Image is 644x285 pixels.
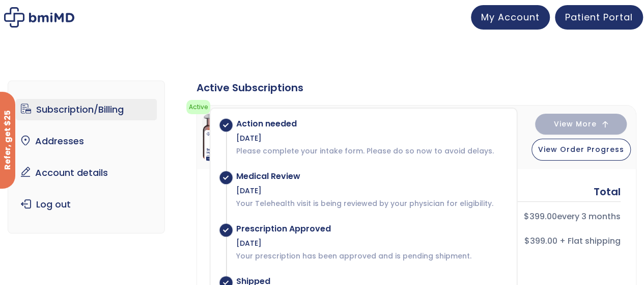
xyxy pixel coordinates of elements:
div: [DATE] [236,186,506,196]
nav: Account pages [8,81,165,234]
div: Medical Review [236,171,506,182]
div: $399.00 + Flat shipping [425,234,621,248]
div: Prescription Approved [236,224,506,234]
a: Subscription/Billing [16,99,157,120]
span: Active [186,100,210,114]
p: Please complete your intake form. Please do so now to avoid delays. [236,146,506,156]
button: View More [535,114,627,135]
div: [DATE] [236,133,506,143]
a: Addresses [16,131,157,152]
a: Log out [16,194,157,215]
div: every 3 months [425,210,621,224]
a: Account details [16,162,157,184]
img: My account [4,7,74,28]
span: $ [524,211,529,222]
div: Active Subscriptions [197,81,636,95]
p: Your Telehealth visit is being reviewed by your physician for eligibility. [236,198,506,209]
bdi: 399.00 [524,211,557,222]
div: Total [594,185,621,199]
p: Your prescription has been approved and is pending shipment. [236,251,506,261]
span: Patient Portal [565,11,633,23]
span: View More [554,121,597,127]
a: My Account [471,5,550,30]
a: Patient Portal [555,5,643,30]
img: Sermorelin 3 Month Plan [202,114,233,161]
span: View Order Progress [538,144,624,154]
div: Action needed [236,119,506,129]
span: My Account [481,11,540,23]
button: View Order Progress [531,139,631,161]
div: [DATE] [236,238,506,248]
